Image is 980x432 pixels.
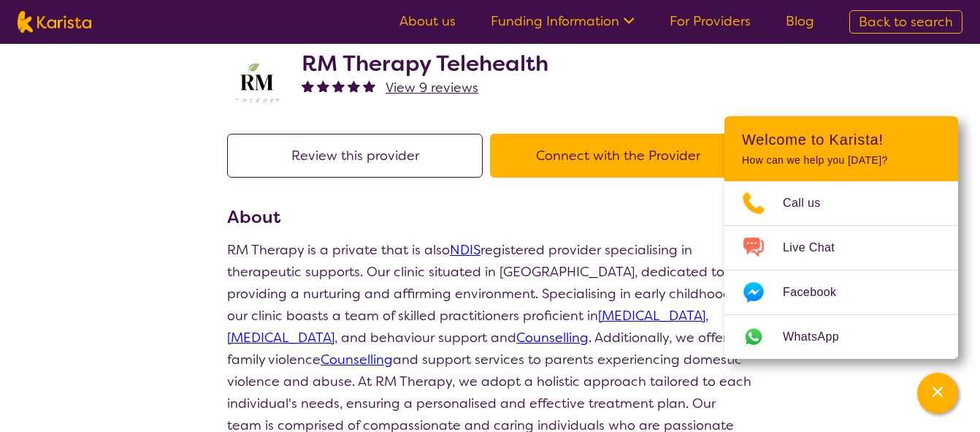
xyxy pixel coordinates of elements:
span: Facebook [783,281,854,303]
a: [MEDICAL_DATA] [227,329,334,346]
a: Connect with the Provider [490,147,753,164]
a: Blog [786,12,814,30]
h2: RM Therapy Telehealth [302,50,548,77]
a: Back to search [849,10,962,34]
ul: Choose channel [724,181,958,359]
a: About us [399,12,456,30]
img: fullstar [317,80,329,92]
a: Web link opens in a new tab. [724,315,958,359]
span: Call us [783,192,838,214]
a: For Providers [670,12,751,30]
a: Counselling [516,329,589,346]
img: fullstar [348,80,360,92]
a: View 9 reviews [386,77,478,99]
span: View 9 reviews [386,79,478,96]
a: [MEDICAL_DATA] [598,307,705,325]
a: Counselling [321,351,393,368]
img: fullstar [302,80,314,92]
img: fullstar [332,80,345,92]
span: Back to search [859,13,953,31]
a: Review this provider [227,147,490,164]
a: Funding Information [491,12,635,30]
h3: About [227,204,753,230]
span: WhatsApp [783,326,857,348]
h2: Welcome to Karista! [742,131,941,148]
button: Connect with the Provider [490,134,746,178]
a: NDIS [450,241,481,259]
span: Live Chat [783,237,852,259]
p: How can we help you [DATE]? [742,154,941,167]
div: Channel Menu [724,116,958,359]
img: Karista logo [18,11,91,33]
img: b3hjthhf71fnbidirs13.png [227,57,286,110]
img: fullstar [363,80,375,92]
button: Channel Menu [917,373,958,414]
button: Review this provider [227,134,483,178]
